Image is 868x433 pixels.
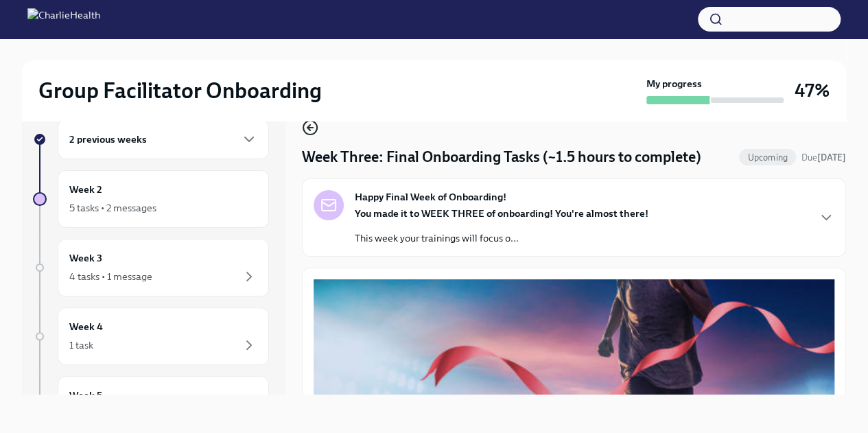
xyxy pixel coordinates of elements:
h2: Group Facilitator Onboarding [38,77,322,104]
h6: Week 2 [69,182,102,197]
span: Due [801,152,846,163]
span: Upcoming [739,152,796,163]
a: Week 34 tasks • 1 message [33,239,269,296]
p: This week your trainings will focus o... [355,231,648,245]
h6: 2 previous weeks [69,132,147,147]
h6: Week 3 [69,250,102,266]
span: September 27th, 2025 10:00 [801,151,846,164]
strong: Happy Final Week of Onboarding! [355,190,506,204]
h6: Week 4 [69,319,103,334]
a: Week 41 task [33,307,269,365]
a: Week 25 tasks • 2 messages [33,170,269,228]
strong: My progress [646,77,702,91]
div: 1 task [69,338,93,352]
div: 4 tasks • 1 message [69,270,152,283]
h4: Week Three: Final Onboarding Tasks (~1.5 hours to complete) [302,147,701,167]
h6: Week 5 [69,388,102,403]
strong: You made it to WEEK THREE of onboarding! You're almost there! [355,207,648,220]
img: CharlieHealth [27,8,100,30]
strong: [DATE] [817,152,846,163]
div: 2 previous weeks [58,119,269,159]
div: 5 tasks • 2 messages [69,201,156,215]
h3: 47% [795,78,830,103]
